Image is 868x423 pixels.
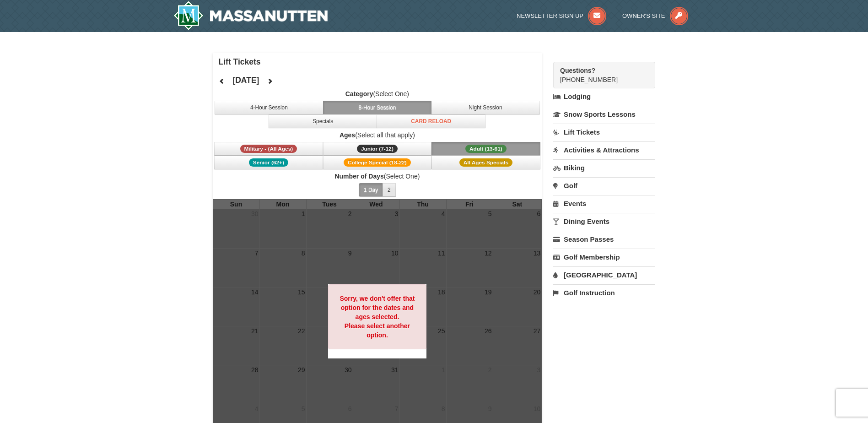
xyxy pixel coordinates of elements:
[560,67,595,74] strong: Questions?
[553,106,655,123] a: Snow Sports Lessons
[377,114,485,128] button: Card Reload
[173,1,328,30] img: Massanutten Resort Logo
[553,88,655,105] a: Lodging
[465,145,507,153] span: Adult (13-61)
[553,249,655,266] a: Golf Membership
[215,101,323,114] button: 4-Hour Session
[459,158,512,167] span: All Ages Specials
[431,156,540,169] button: All Ages Specials
[214,142,323,156] button: Military - (All Ages)
[219,57,542,66] h4: Lift Tickets
[323,101,432,114] button: 8-Hour Session
[622,12,665,19] span: Owner's Site
[334,173,383,180] strong: Number of Days
[553,195,655,212] a: Events
[213,89,542,98] label: (Select One)
[357,145,398,153] span: Junior (7-12)
[553,141,655,158] a: Activities & Attractions
[213,172,542,181] label: (Select One)
[560,66,639,83] span: [PHONE_NUMBER]
[553,177,655,194] a: Golf
[359,183,383,197] button: 1 Day
[517,12,606,19] a: Newsletter Sign Up
[553,124,655,141] a: Lift Tickets
[553,159,655,176] a: Biking
[622,12,688,19] a: Owner's Site
[345,90,373,98] strong: Category
[323,156,432,169] button: College Special (18-22)
[249,158,288,167] span: Senior (62+)
[340,131,355,139] strong: Ages
[323,142,432,156] button: Junior (7-12)
[383,183,396,197] button: 2
[517,12,583,19] span: Newsletter Sign Up
[173,1,328,30] a: Massanutten Resort
[553,231,655,248] a: Season Passes
[214,156,323,169] button: Senior (62+)
[344,158,411,167] span: College Special (18-22)
[240,145,297,153] span: Military - (All Ages)
[232,76,259,85] h4: [DATE]
[213,130,542,140] label: (Select all that apply)
[553,266,655,283] a: [GEOGRAPHIC_DATA]
[553,213,655,230] a: Dining Events
[431,142,540,156] button: Adult (13-61)
[553,284,655,301] a: Golf Instruction
[269,114,377,128] button: Specials
[340,295,415,339] strong: Sorry, we don't offer that option for the dates and ages selected. Please select another option.
[431,101,540,114] button: Night Session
